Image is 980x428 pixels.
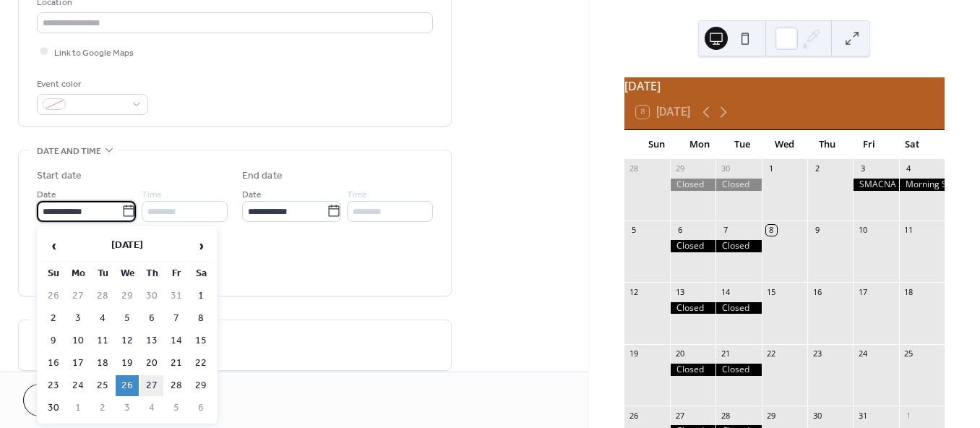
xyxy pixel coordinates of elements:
td: 23 [42,375,65,396]
div: 17 [857,286,868,297]
td: 7 [165,308,188,329]
div: 1 [903,410,914,421]
div: Event color [37,77,145,92]
div: 10 [857,225,868,236]
td: 4 [140,398,163,419]
td: 5 [165,398,188,419]
div: 7 [720,225,731,236]
td: 30 [140,286,163,307]
div: 26 [629,410,640,421]
span: Date and time [37,144,101,159]
span: Time [347,187,367,202]
th: Tu [91,263,114,284]
th: Fr [165,263,188,284]
div: Closed [670,364,715,376]
td: 31 [165,286,188,307]
th: Th [140,263,163,284]
div: 8 [766,225,777,236]
div: 2 [812,163,822,174]
div: Wed [763,130,806,159]
div: Closed [670,179,715,191]
span: Date [37,187,56,202]
div: 20 [674,348,685,359]
td: 2 [91,398,114,419]
div: 30 [720,163,731,174]
div: Closed [715,302,761,314]
td: 4 [91,308,114,329]
td: 8 [189,308,212,329]
span: Time [142,187,162,202]
td: 3 [116,398,139,419]
div: 27 [674,410,685,421]
span: ‹ [43,231,64,260]
div: 1 [766,163,777,174]
div: 16 [812,286,822,297]
div: 22 [766,348,777,359]
div: 24 [857,348,868,359]
td: 15 [189,330,212,351]
td: 21 [165,353,188,374]
div: 13 [674,286,685,297]
div: 18 [903,286,914,297]
td: 20 [140,353,163,374]
div: Mon [678,130,721,159]
td: 2 [42,308,65,329]
td: 26 [116,375,139,396]
button: Cancel [23,384,112,416]
div: 5 [629,225,640,236]
td: 12 [116,330,139,351]
td: 14 [165,330,188,351]
th: Mo [66,263,90,284]
td: 27 [66,286,90,307]
td: 16 [42,353,65,374]
td: 26 [42,286,65,307]
td: 29 [116,286,139,307]
div: End date [242,168,283,184]
div: Closed [670,302,715,314]
td: 17 [66,353,90,374]
div: Closed [670,240,715,252]
td: 30 [42,398,65,419]
div: 28 [629,163,640,174]
td: 29 [189,375,212,396]
td: 28 [91,286,114,307]
div: Closed [715,364,761,376]
td: 6 [189,398,212,419]
div: Sun [636,130,679,159]
div: 19 [629,348,640,359]
td: 5 [116,308,139,329]
td: 22 [189,353,212,374]
div: 3 [857,163,868,174]
td: 24 [66,375,90,396]
div: 31 [857,410,868,421]
div: 15 [766,286,777,297]
td: 1 [66,398,90,419]
div: Sat [890,130,933,159]
th: We [116,263,139,284]
span: Link to Google Maps [54,45,134,60]
div: 6 [674,225,685,236]
div: 12 [629,286,640,297]
td: 13 [140,330,163,351]
td: 11 [91,330,114,351]
div: SMACNA Shoot [853,179,898,191]
div: Closed [715,240,761,252]
div: Start date [37,168,82,184]
div: 28 [720,410,731,421]
span: › [190,231,212,260]
td: 18 [91,353,114,374]
td: 27 [140,375,163,396]
div: 4 [903,163,914,174]
div: 11 [903,225,914,236]
th: Su [42,263,65,284]
span: Date [242,187,262,202]
td: 1 [189,286,212,307]
td: 28 [165,375,188,396]
td: 6 [140,308,163,329]
div: 25 [903,348,914,359]
div: 29 [766,410,777,421]
div: 30 [812,410,822,421]
div: 21 [720,348,731,359]
td: 19 [116,353,139,374]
